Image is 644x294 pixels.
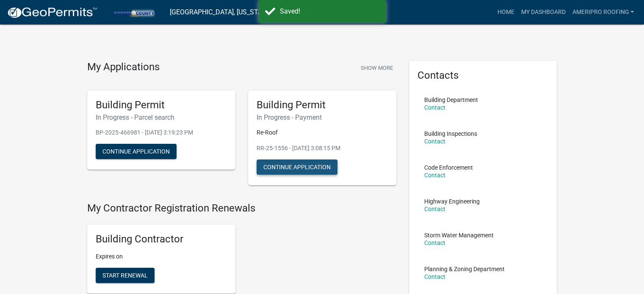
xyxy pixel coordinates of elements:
a: Contact [424,206,445,212]
p: Building Department [424,97,478,103]
a: Home [494,4,517,20]
p: Expires on [96,252,227,261]
a: Contact [424,273,445,280]
h6: In Progress - Parcel search [96,113,227,121]
a: Contact [424,239,445,246]
p: Planning & Zoning Department [424,266,505,272]
p: Re-Roof [257,128,388,137]
p: Code Enforcement [424,165,473,170]
a: My Dashboard [517,4,569,20]
h6: In Progress - Payment [257,113,388,121]
a: Ameripro Roofing [569,4,637,20]
div: Saved! [280,6,379,16]
h5: Building Permit [96,99,227,111]
a: Contact [424,138,445,145]
p: BP-2025-466981 - [DATE] 3:19:23 PM [96,128,227,137]
h4: My Contractor Registration Renewals [87,202,396,214]
p: Storm Water Management [424,232,494,238]
button: Continue Application [96,144,177,159]
h5: Building Permit [257,99,388,111]
h5: Building Contractor [96,233,227,245]
p: RR-25-1556 - [DATE] 3:08:15 PM [257,144,388,153]
h4: My Applications [87,61,160,74]
a: [GEOGRAPHIC_DATA], [US_STATE] [170,5,271,19]
a: Contact [424,104,445,111]
img: Porter County, Indiana [104,6,163,18]
button: Continue Application [257,159,337,175]
h5: Contacts [417,69,549,82]
a: Contact [424,172,445,179]
p: Building Inspections [424,131,477,137]
button: Show More [357,61,396,75]
p: Highway Engineering [424,198,480,204]
button: Start Renewal [96,268,155,283]
span: Start Renewal [102,272,148,279]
